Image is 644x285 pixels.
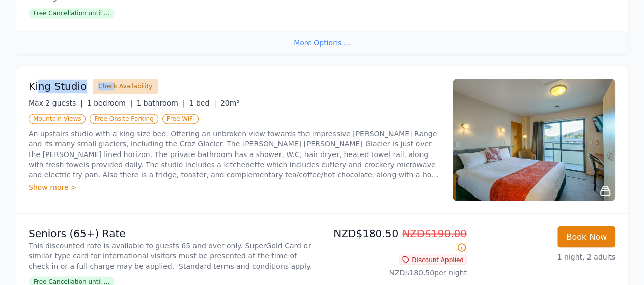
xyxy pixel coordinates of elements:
h3: King Studio [29,79,87,93]
p: 1 night, 2 adults [475,251,615,262]
span: Free Onsite Parking [90,114,158,124]
p: NZD$180.50 [326,226,467,254]
span: Max 2 guests | [29,99,83,107]
button: Book Now [557,226,615,247]
span: Free Cancellation until ... [29,8,115,18]
div: More Options ... [16,31,628,54]
span: Discount Applied [399,254,467,265]
p: An upstairs studio with a king size bed. Offering an unbroken view towards the impressive [PERSON... [29,128,440,179]
span: NZD$190.00 [402,227,467,239]
div: Show more > [29,182,440,192]
p: Seniors (65+) Rate [29,226,318,240]
button: Check Availability [93,79,158,94]
span: 1 bedroom | [87,99,133,107]
span: Mountain Views [29,114,86,124]
p: NZD$180.50 per night [326,267,467,277]
span: 20m² [220,99,239,107]
span: 1 bathroom | [136,99,185,107]
span: 1 bed | [189,99,216,107]
span: Free WiFi [162,114,199,124]
p: This discounted rate is available to guests 65 and over only. SuperGold Card or similar type card... [29,240,318,271]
